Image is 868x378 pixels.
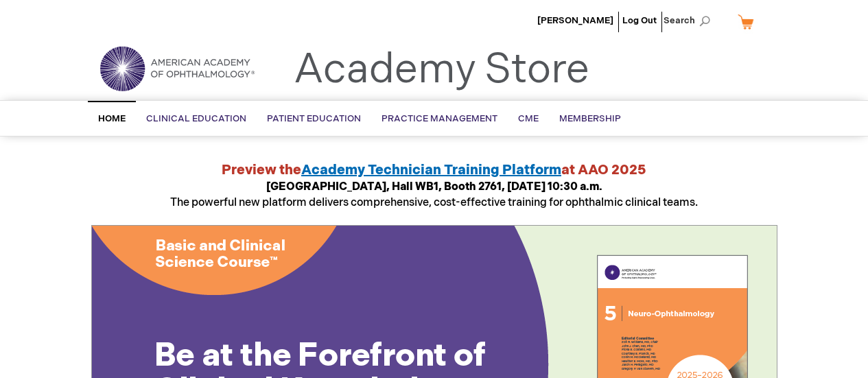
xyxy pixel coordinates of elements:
[664,7,716,34] span: Search
[301,162,561,178] a: Academy Technician Training Platform
[98,113,126,124] span: Home
[267,113,361,124] span: Patient Education
[382,113,497,124] span: Practice Management
[294,45,589,95] a: Academy Store
[266,180,602,193] strong: [GEOGRAPHIC_DATA], Hall WB1, Booth 2761, [DATE] 10:30 a.m.
[222,162,646,178] strong: Preview the at AAO 2025
[170,180,698,209] span: The powerful new platform delivers comprehensive, cost-effective training for ophthalmic clinical...
[146,113,246,124] span: Clinical Education
[518,113,539,124] span: CME
[559,113,621,124] span: Membership
[537,15,613,26] a: [PERSON_NAME]
[622,15,657,26] a: Log Out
